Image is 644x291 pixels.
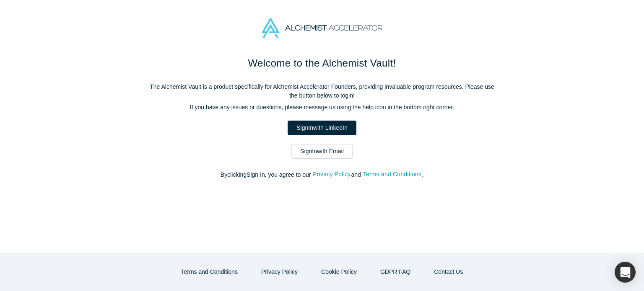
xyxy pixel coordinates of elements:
[371,265,419,279] a: GDPR FAQ
[146,56,498,71] h1: Welcome to the Alchemist Vault!
[312,170,351,179] button: Privacy Policy
[262,18,382,38] img: Alchemist Accelerator Logo
[146,103,498,112] p: If you have any issues or questions, please message us using the help icon in the bottom right co...
[425,265,472,279] button: Contact Us
[252,265,306,279] button: Privacy Policy
[146,170,498,179] p: By clicking Sign In , you agree to our and .
[288,121,356,135] a: SignInwith LinkedIn
[146,82,498,100] p: The Alchemist Vault is a product specifically for Alchemist Accelerator Founders, providing inval...
[291,144,353,159] a: SignInwith Email
[312,265,366,279] button: Cookie Policy
[363,170,422,179] button: Terms and Conditions
[172,265,247,279] button: Terms and Conditions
